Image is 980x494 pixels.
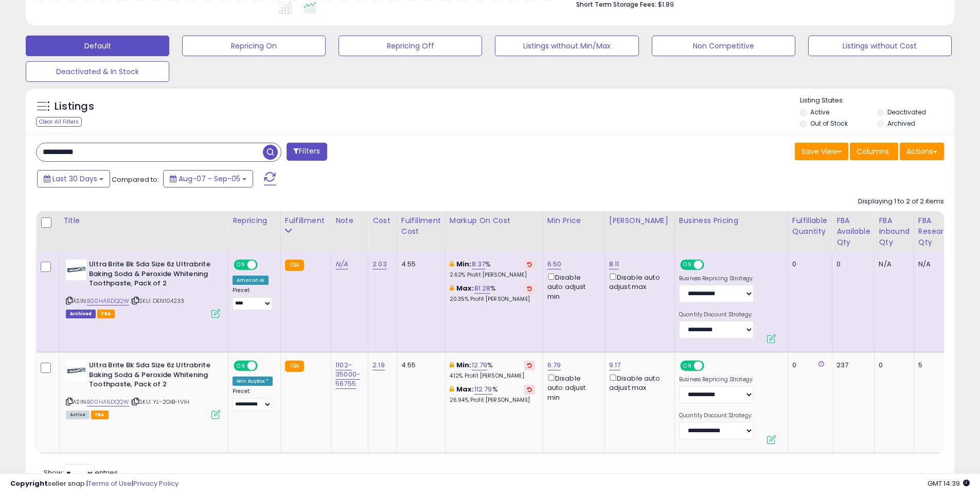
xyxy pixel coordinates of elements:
[858,197,944,207] div: Displaying 1 to 2 of 2 items
[233,377,273,386] div: Win BuyBox *
[456,384,474,394] b: Max:
[547,360,561,370] a: 6.79
[450,397,535,404] p: 26.94% Profit [PERSON_NAME]
[679,412,754,419] label: Quantity Discount Strategy:
[900,143,944,160] button: Actions
[66,260,220,317] div: ASIN:
[795,143,848,160] button: Save View
[450,271,535,279] p: 2.62% Profit [PERSON_NAME]
[335,360,360,389] a: 1102-35000-56755
[703,261,719,269] span: OFF
[450,215,539,226] div: Markup on Cost
[285,260,304,271] small: FBA
[401,215,441,237] div: Fulfillment Cost
[450,361,535,380] div: %
[474,283,491,294] a: 81.28
[879,215,910,248] div: FBA inbound Qty
[679,311,754,318] label: Quantity Discount Strategy:
[131,297,185,305] span: | SKU: DEN104233
[372,360,385,370] a: 2.19
[131,398,189,406] span: | SKU: YL-2GIB-IVIH
[401,260,437,269] div: 4.55
[887,108,926,116] label: Deactivated
[800,96,954,106] p: Listing States:
[609,372,667,393] div: Disable auto adjust max
[609,360,621,370] a: 9.17
[233,215,276,226] div: Repricing
[66,310,96,318] span: Listings that have been deleted from Seller Central
[87,398,129,406] a: B00HA6DQQW
[256,261,273,269] span: OFF
[679,376,754,383] label: Business Repricing Strategy:
[887,119,915,128] label: Archived
[918,215,965,248] div: FBA Researching Qty
[609,259,619,269] a: 8.11
[97,310,115,318] span: FBA
[66,260,86,280] img: 4192xSf34mL._SL40_.jpg
[450,385,535,404] div: %
[609,271,667,292] div: Disable auto adjust max
[495,36,638,56] button: Listings without Min/Max
[547,372,597,402] div: Disable auto adjust min
[456,283,474,293] b: Max:
[37,170,110,188] button: Last 30 Days
[918,260,961,269] div: N/A
[879,361,906,370] div: 0
[836,260,866,269] div: 0
[36,117,82,127] div: Clear All Filters
[474,384,492,395] a: 112.79
[472,360,488,370] a: 12.79
[44,468,118,478] span: Show: entries
[918,361,961,370] div: 5
[285,215,327,226] div: Fulfillment
[450,284,535,303] div: %
[679,275,754,282] label: Business Repricing Strategy:
[879,260,906,269] div: N/A
[235,362,247,370] span: ON
[88,479,132,488] a: Terms of Use
[792,361,824,370] div: 0
[235,261,247,269] span: ON
[547,215,600,226] div: Min Price
[792,215,828,237] div: Fulfillable Quantity
[335,215,364,226] div: Note
[836,361,866,370] div: 237
[66,361,220,418] div: ASIN:
[703,362,719,370] span: OFF
[401,361,437,370] div: 4.55
[233,276,269,285] div: Amazon AI
[681,261,694,269] span: ON
[87,297,129,305] a: B00HA6DQQW
[10,479,179,489] div: seller snap | |
[66,361,86,381] img: 4192xSf34mL._SL40_.jpg
[89,260,214,291] b: Ultra Brite Bk Sda Size 6z Ultrabrite Baking Soda & Peroxide Whitening Toothpaste, Pack of 2
[456,259,472,269] b: Min:
[66,411,90,419] span: All listings currently available for purchase on Amazon
[792,260,824,269] div: 0
[547,259,562,269] a: 6.50
[679,215,783,226] div: Business Pricing
[91,411,109,419] span: FBA
[456,360,472,370] b: Min:
[10,479,48,488] strong: Copyright
[808,36,952,56] button: Listings without Cost
[335,259,348,269] a: N/A
[450,296,535,303] p: 20.35% Profit [PERSON_NAME]
[133,479,179,488] a: Privacy Policy
[233,388,273,411] div: Preset:
[857,146,889,157] span: Columns
[372,215,393,226] div: Cost
[63,215,224,226] div: Title
[450,372,535,380] p: 4.12% Profit [PERSON_NAME]
[26,61,169,82] button: Deactivated & In Stock
[928,479,970,488] span: 2025-10-6 14:39 GMT
[52,174,97,184] span: Last 30 Days
[450,260,535,279] div: %
[850,143,898,160] button: Columns
[285,361,304,372] small: FBA
[26,36,169,56] button: Default
[681,362,694,370] span: ON
[55,99,94,114] h5: Listings
[338,36,482,56] button: Repricing Off
[810,119,848,128] label: Out of Stock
